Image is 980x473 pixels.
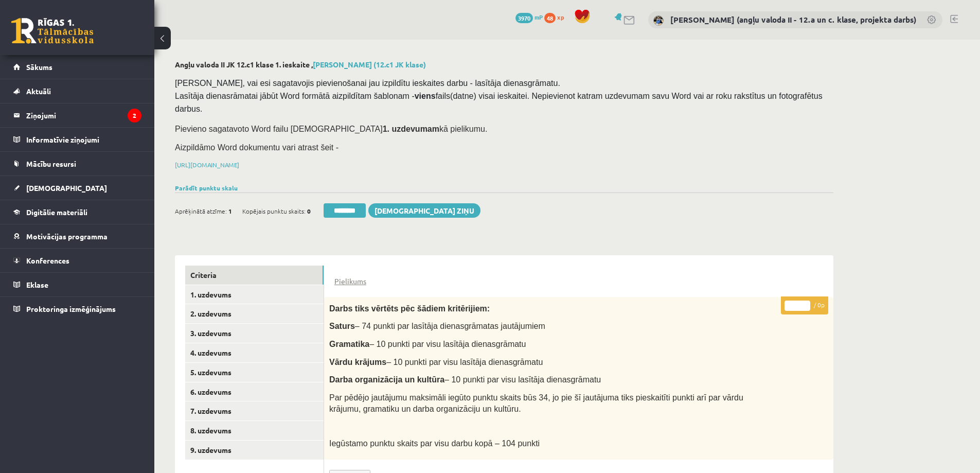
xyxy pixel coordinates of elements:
a: Proktoringa izmēģinājums [13,297,141,321]
strong: 1. uzdevumam [383,125,439,133]
a: 3970 mP [515,13,543,21]
span: [DEMOGRAPHIC_DATA] [26,183,107,192]
a: Ziņojumi2 [13,103,141,127]
span: – 10 punkti par visu lasītāja dienasgrāmatu [386,358,543,366]
a: Motivācijas programma [13,224,141,248]
span: Mācību resursi [26,159,76,168]
span: mP [534,13,543,21]
a: Eklase [13,273,141,296]
a: 8. uzdevums [185,421,324,440]
span: Kopējais punktu skaits: [242,203,306,219]
span: Vārdu krājums [329,358,386,366]
a: Sākums [13,55,141,79]
a: 2. uzdevums [185,304,324,323]
span: 48 [544,13,556,23]
span: Konferences [26,256,69,265]
a: 48 xp [544,13,569,21]
a: Pielikums [334,276,366,287]
span: 1 [228,203,232,219]
span: Par pēdējo jautājumu maksimāli iegūto punktu skaits būs 34, jo pie šī jautājuma tiks pieskaitīti ... [329,393,743,414]
span: Aprēķinātā atzīme: [175,203,227,219]
span: – 10 punkti par visu lasītāja dienasgrāmatu [444,375,601,384]
a: Criteria [185,266,324,285]
h2: Angļu valoda II JK 12.c1 klase 1. ieskaite , [175,60,833,69]
a: [PERSON_NAME] (angļu valoda II - 12.a un c. klase, projekta darbs) [670,14,916,25]
span: Saturs [329,322,355,330]
a: Mācību resursi [13,152,141,176]
a: 3. uzdevums [185,324,324,343]
span: [PERSON_NAME], vai esi sagatavojis pievienošanai jau izpildītu ieskaites darbu - lasītāja dienasg... [175,79,825,113]
a: 9. uzdevums [185,441,324,460]
strong: viens [415,92,436,100]
a: 6. uzdevums [185,382,324,401]
span: 3970 [515,13,533,23]
a: [DEMOGRAPHIC_DATA] ziņu [368,203,480,218]
a: Informatīvie ziņojumi [13,128,141,151]
p: / 0p [781,296,828,314]
i: 2 [128,109,141,122]
span: Iegūstamo punktu skaits par visu darbu kopā – 104 punkti [329,439,540,448]
span: Darba organizācija un kultūra [329,375,444,384]
span: Motivācijas programma [26,232,108,241]
a: [PERSON_NAME] (12.c1 JK klase) [313,60,426,69]
a: Rīgas 1. Tālmācības vidusskola [11,18,94,44]
span: – 74 punkti par lasītāja dienasgrāmatas jautājumiem [355,322,545,330]
a: Digitālie materiāli [13,200,141,224]
span: Aizpildāmo Word dokumentu vari atrast šeit - [175,143,338,152]
span: Gramatika [329,340,369,348]
legend: Ziņojumi [26,103,141,127]
span: Digitālie materiāli [26,207,87,217]
span: Eklase [26,280,48,289]
span: Sākums [26,62,52,72]
span: 0 [307,203,311,219]
a: 1. uzdevums [185,285,324,304]
legend: Informatīvie ziņojumi [26,128,141,151]
span: Aktuāli [26,86,51,96]
a: [URL][DOMAIN_NAME] [175,161,239,169]
a: Konferences [13,249,141,272]
span: xp [557,13,564,21]
span: Proktoringa izmēģinājums [26,304,116,313]
span: Darbs tiks vērtēts pēc šādiem kritērijiem: [329,304,490,313]
a: 4. uzdevums [185,343,324,362]
a: 5. uzdevums [185,363,324,382]
span: Pievieno sagatavoto Word failu [DEMOGRAPHIC_DATA] kā pielikumu. [175,125,487,133]
a: Parādīt punktu skalu [175,184,238,192]
a: [DEMOGRAPHIC_DATA] [13,176,141,200]
a: 7. uzdevums [185,401,324,421]
a: Aktuāli [13,79,141,103]
span: – 10 punkti par visu lasītāja dienasgrāmatu [369,340,526,348]
img: Katrīne Laizāne (angļu valoda II - 12.a un c. klase, projekta darbs) [653,15,664,26]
